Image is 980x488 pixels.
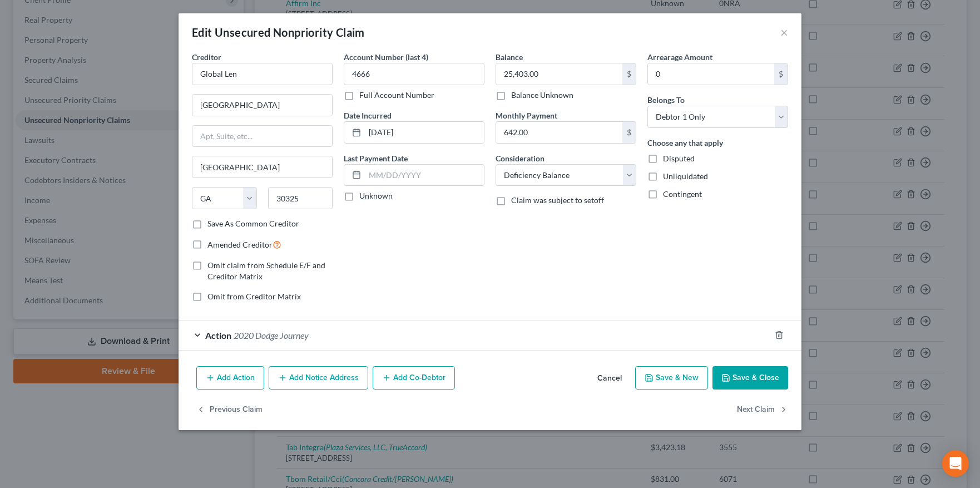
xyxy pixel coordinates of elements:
label: Full Account Number [359,90,434,101]
span: Claim was subject to setoff [511,195,604,205]
input: 0.00 [648,63,774,85]
input: Apt, Suite, etc... [192,126,332,147]
span: Omit from Creditor Matrix [207,292,301,301]
input: MM/DD/YYYY [365,165,484,186]
span: Disputed [663,154,695,163]
button: Add Notice Address [269,366,368,390]
div: $ [622,122,636,143]
div: $ [622,63,636,85]
input: Enter zip... [268,187,333,209]
label: Account Number (last 4) [344,51,428,63]
label: Arrearage Amount [647,51,712,63]
button: Previous Claim [196,398,263,422]
span: Creditor [192,52,221,62]
label: Date Incurred [344,110,392,121]
span: Omit claim from Schedule E/F and Creditor Matrix [207,260,325,281]
input: MM/DD/YYYY [365,122,484,143]
label: Balance Unknown [511,90,573,101]
span: Action [205,330,231,341]
span: Amended Creditor [207,240,273,249]
input: 0.00 [496,63,622,85]
div: $ [774,63,788,85]
label: Last Payment Date [344,152,408,164]
button: Add Action [196,366,264,390]
button: Next Claim [737,398,788,422]
button: × [780,26,788,39]
label: Monthly Payment [496,110,557,121]
span: Belongs To [647,95,685,105]
button: Cancel [588,367,631,390]
label: Consideration [496,152,545,164]
button: Save & Close [712,366,788,390]
label: Choose any that apply [647,137,723,149]
div: Open Intercom Messenger [942,450,969,477]
label: Unknown [359,190,393,201]
label: Balance [496,51,523,63]
div: Edit Unsecured Nonpriority Claim [192,24,365,40]
input: XXXX [344,63,484,85]
button: Save & New [635,366,708,390]
input: Enter address... [192,95,332,116]
span: 2020 Dodge Journey [234,330,309,341]
span: Contingent [663,189,702,199]
label: Save As Common Creditor [207,218,299,229]
input: 0.00 [496,122,622,143]
span: Unliquidated [663,171,708,181]
input: Search creditor by name... [192,63,333,85]
input: Enter city... [192,156,332,178]
button: Add Co-Debtor [373,366,455,390]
